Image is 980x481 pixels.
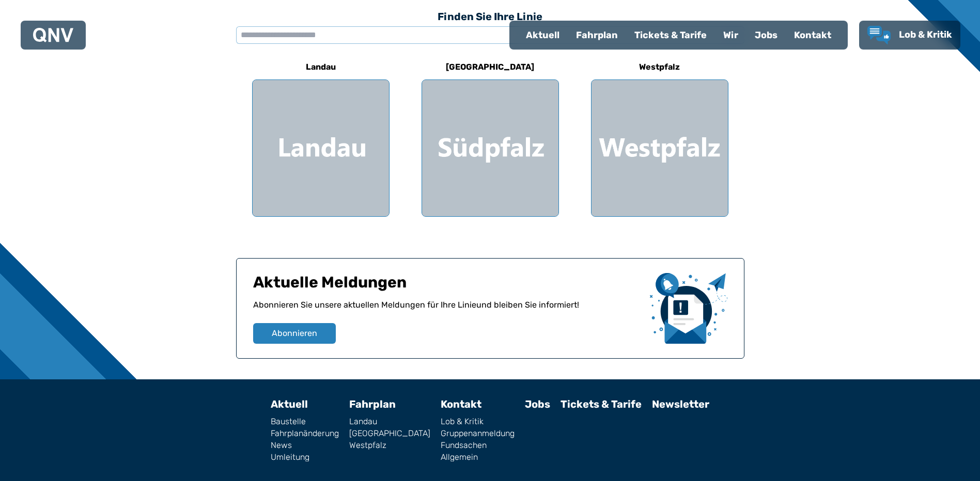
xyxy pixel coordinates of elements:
[33,28,73,42] img: QNV Logo
[715,22,746,49] a: Wir
[746,22,786,49] a: Jobs
[568,22,626,49] a: Fahrplan
[252,55,390,217] a: Landau Region Landau
[525,398,550,410] a: Jobs
[271,453,339,461] a: Umleitung
[422,55,559,217] a: [GEOGRAPHIC_DATA] Region Südpfalz
[253,323,336,344] button: Abonnieren
[650,273,727,344] img: newsletter
[518,22,568,49] a: Aktuell
[867,26,952,44] a: Lob & Kritik
[33,25,73,45] a: QNV Logo
[441,398,481,410] a: Kontakt
[441,418,515,426] a: Lob & Kritik
[271,441,339,450] a: News
[635,59,684,75] h6: Westpfalz
[349,429,430,438] a: [GEOGRAPHIC_DATA]
[561,398,642,410] a: Tickets & Tarife
[253,299,642,323] p: Abonnieren Sie unsere aktuellen Meldungen für Ihre Linie und bleiben Sie informiert!
[302,59,340,75] h6: Landau
[441,441,515,450] a: Fundsachen
[626,22,715,49] a: Tickets & Tarife
[236,5,744,28] h3: Finden Sie Ihre Linie
[786,22,839,49] a: Kontakt
[441,429,515,438] a: Gruppenanmeldung
[253,273,642,299] h1: Aktuelle Meldungen
[442,59,538,75] h6: [GEOGRAPHIC_DATA]
[591,55,728,217] a: Westpfalz Region Westpfalz
[441,453,515,461] a: Allgemein
[271,429,339,438] a: Fahrplanänderung
[899,29,952,40] span: Lob & Kritik
[272,327,317,340] span: Abonnieren
[271,398,308,410] a: Aktuell
[349,398,396,410] a: Fahrplan
[271,418,339,426] a: Baustelle
[652,398,709,410] a: Newsletter
[349,441,430,450] a: Westpfalz
[349,418,430,426] a: Landau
